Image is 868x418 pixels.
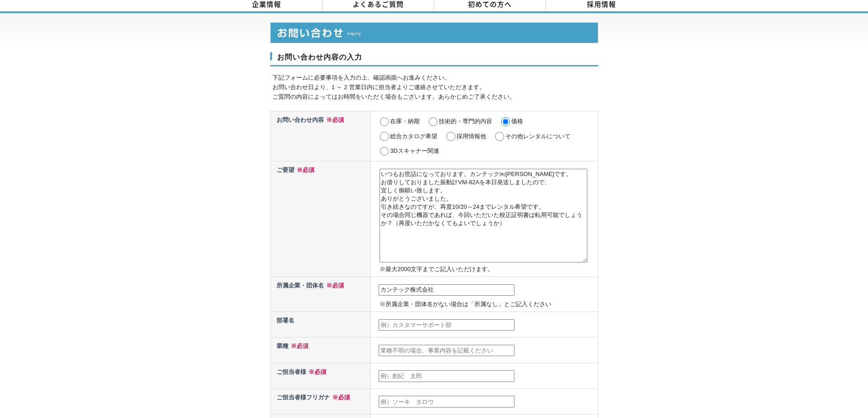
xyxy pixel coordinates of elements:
th: お問い合わせ内容 [270,111,371,161]
label: 技術的・専門的内容 [439,118,492,125]
p: ※最大2000文字までご記入いただけます。 [380,265,596,274]
input: 例）株式会社ソーキ [379,284,514,296]
label: 在庫・納期 [390,118,420,125]
span: ※必須 [294,166,314,173]
input: 例）カスタマーサポート部 [379,319,514,331]
th: 所属企業・団体名 [270,277,371,312]
input: 例）創紀 太郎 [379,370,514,382]
span: ※必須 [324,282,344,289]
th: 部署名 [270,312,371,337]
input: 業種不明の場合、事業内容を記載ください [379,345,514,357]
img: お問い合わせ [270,22,598,43]
th: ご要望 [270,161,371,277]
label: 採用情報他 [457,133,486,140]
span: ※必須 [330,394,350,401]
th: 業種 [270,337,371,363]
span: ※必須 [306,368,326,375]
h3: お問い合わせ内容の入力 [270,52,598,67]
th: ご担当者様フリガナ [270,388,371,414]
label: 3Dスキャナー関連 [390,147,439,154]
span: ※必須 [288,342,308,349]
label: 総合カタログ希望 [390,133,437,140]
p: 下記フォームに必要事項を入力の上、確認画面へお進みください。 お問い合わせ日より、1 ～ 2 営業日内に担当者よりご連絡させていただきます。 ご質問の内容によってはお時間をいただく場合もございま... [272,73,598,101]
label: 価格 [511,118,523,125]
input: 例）ソーキ タロウ [379,396,514,408]
span: ※必須 [324,116,344,123]
p: ※所属企業・団体名がない場合は「所属なし」とご記入ください [380,300,596,309]
th: ご担当者様 [270,363,371,388]
label: その他レンタルについて [505,133,570,140]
